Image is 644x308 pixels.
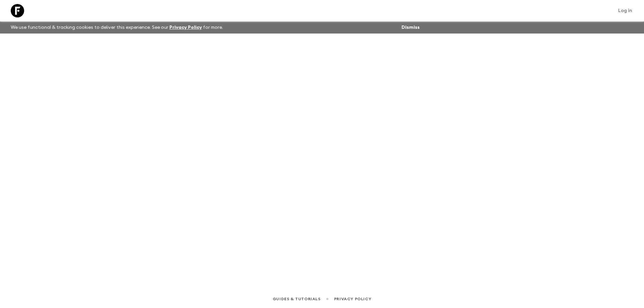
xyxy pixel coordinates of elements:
a: Guides & Tutorials [273,295,321,303]
a: Privacy Policy [169,25,202,30]
a: Privacy Policy [334,295,371,303]
a: Log in [614,6,636,15]
p: We use functional & tracking cookies to deliver this experience. See our for more. [8,21,226,34]
button: Dismiss [400,23,421,32]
